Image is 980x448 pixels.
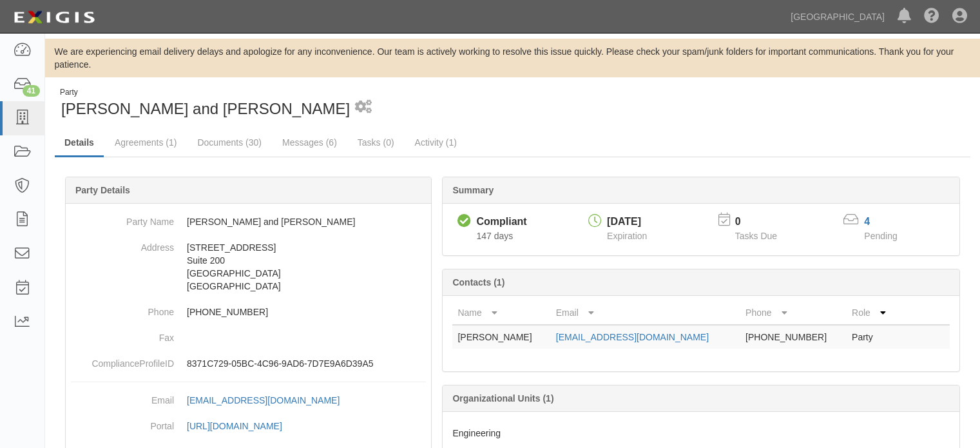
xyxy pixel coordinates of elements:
[847,325,898,349] td: Party
[355,101,372,114] i: 1 scheduled workflow
[476,231,513,241] span: Since 03/28/2025
[556,332,709,342] a: [EMAIL_ADDRESS][DOMAIN_NAME]
[273,130,347,155] a: Messages (6)
[61,100,350,117] span: [PERSON_NAME] and [PERSON_NAME]
[924,9,939,24] i: Help Center - Complianz
[348,130,404,155] a: Tasks (0)
[187,395,354,405] a: [EMAIL_ADDRESS][DOMAIN_NAME]
[607,231,647,241] span: Expiration
[71,299,426,325] dd: [PHONE_NUMBER]
[71,209,426,235] dd: [PERSON_NAME] and [PERSON_NAME]
[452,428,501,438] span: Engineering
[457,215,471,228] i: Compliant
[452,301,550,325] th: Name
[71,325,174,344] dt: Fax
[864,231,897,241] span: Pending
[187,394,340,407] div: [EMAIL_ADDRESS][DOMAIN_NAME]
[740,301,847,325] th: Phone
[864,216,870,227] a: 4
[71,235,426,299] dd: [STREET_ADDRESS] Suite 200 [GEOGRAPHIC_DATA] [GEOGRAPHIC_DATA]
[740,325,847,349] td: [PHONE_NUMBER]
[847,301,898,325] th: Role
[10,6,99,29] img: logo-5460c22ac91f19d4615b14bd174203de0afe785f0fc80cf4dbbc73dc1793850b.png
[71,235,174,254] dt: Address
[105,130,186,155] a: Agreements (1)
[55,87,503,120] div: Hazen and Sawyer
[75,185,130,195] b: Party Details
[187,130,271,155] a: Documents (30)
[71,351,174,370] dt: ComplianceProfileID
[551,301,740,325] th: Email
[60,87,350,98] div: Party
[784,4,891,30] a: [GEOGRAPHIC_DATA]
[71,387,174,407] dt: Email
[187,421,296,431] a: [URL][DOMAIN_NAME]
[405,130,466,155] a: Activity (1)
[452,277,504,287] b: Contacts (1)
[607,215,647,229] div: [DATE]
[23,85,40,97] div: 41
[71,413,174,433] dt: Portal
[71,209,174,228] dt: Party Name
[55,130,104,157] a: Details
[187,357,426,370] p: 8371C729-05BC-4C96-9AD6-7D7E9A6D39A5
[476,215,526,229] div: Compliant
[452,393,553,404] b: Organizational Units (1)
[452,185,494,195] b: Summary
[45,45,980,71] div: We are experiencing email delivery delays and apologize for any inconvenience. Our team is active...
[452,325,550,349] td: [PERSON_NAME]
[735,231,777,241] span: Tasks Due
[735,215,793,229] p: 0
[71,299,174,318] dt: Phone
